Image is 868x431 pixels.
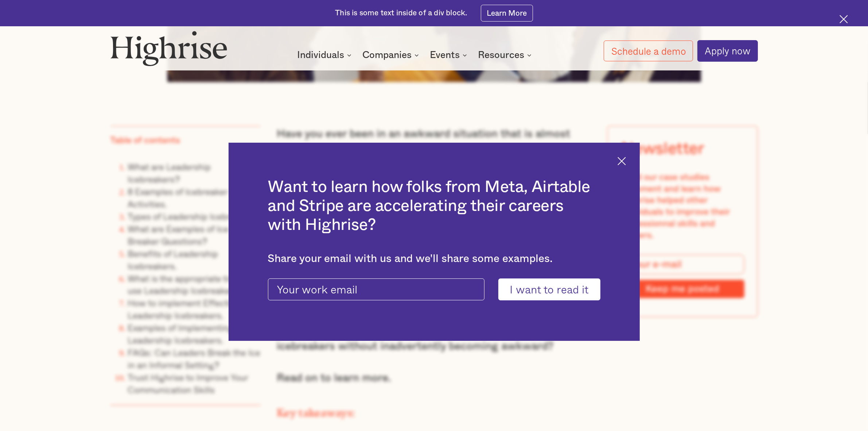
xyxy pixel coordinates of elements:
[268,253,600,265] div: Share your email with us and we'll share some examples.
[268,178,600,235] h2: Want to learn how folks from Meta, Airtable and Stripe are accelerating their careers with Highrise?
[430,51,469,59] div: Events
[430,51,460,59] div: Events
[498,278,600,300] input: I want to read it
[362,51,421,59] div: Companies
[268,278,600,300] form: current-ascender-blog-article-modal-form
[840,15,848,23] img: Cross icon
[478,51,534,59] div: Resources
[297,51,344,59] div: Individuals
[268,278,485,300] input: Your work email
[478,51,524,59] div: Resources
[481,5,533,21] a: Learn More
[362,51,412,59] div: Companies
[110,31,227,66] img: Highrise logo
[618,157,626,165] img: Cross icon
[604,41,693,62] a: Schedule a demo
[297,51,354,59] div: Individuals
[697,40,758,61] a: Apply now
[335,8,467,19] div: This is some text inside of a div block.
